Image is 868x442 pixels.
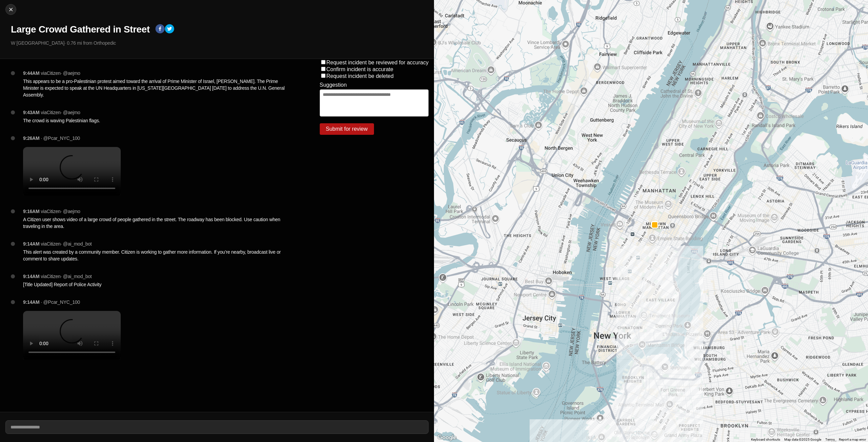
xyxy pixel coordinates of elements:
[436,433,458,442] a: Open this area in Google Maps (opens a new window)
[11,40,429,46] p: W [GEOGRAPHIC_DATA] · 0.76 mi from Orthopedic
[320,123,374,135] button: Submit for review
[23,208,39,215] p: 9:16AM
[41,70,80,77] p: via Citizen · @ aejmo
[11,23,150,36] h1: Large Crowd Gathered in Street
[5,4,16,15] button: cancel
[23,78,293,98] p: This appears to be a pro-Palestinian protest aimed toward the arrival of Prime Minister of Israel...
[41,208,80,215] p: via Citizen · @ aejmo
[23,249,293,262] p: This alert was created by a community member. Citizen is working to gather more information. If y...
[327,73,394,79] label: Request incident be deleted
[7,6,14,13] img: cancel
[41,109,80,116] p: via Citizen · @ aejmo
[23,70,39,77] p: 9:44AM
[327,60,429,65] label: Request incident be reviewed for accuracy
[784,438,821,441] span: Map data ©2025 Google
[165,24,174,35] button: twitter
[436,433,458,442] img: Google
[23,240,39,247] p: 9:14AM
[41,299,80,306] p: · @Pcar_NYC_100
[825,438,835,441] a: Terms (opens in new tab)
[839,438,866,441] a: Report a map error
[327,66,393,72] label: Confirm incident is accurate
[23,135,39,142] p: 9:26AM
[41,273,92,280] p: via Citizen · @ ai_mod_bot
[23,109,39,116] p: 9:43AM
[320,82,347,88] label: Suggestion
[41,135,80,142] p: · @Pcar_NYC_100
[155,24,165,35] button: facebook
[23,117,293,124] p: The crowd is waving Palestinian flags.
[23,281,293,288] p: [Title Updated] Report of Police Activity
[23,299,39,306] p: 9:14AM
[23,273,39,280] p: 9:14AM
[751,437,780,442] button: Keyboard shortcuts
[41,240,92,247] p: via Citizen · @ ai_mod_bot
[23,216,293,230] p: A Citizen user shows video of a large crowd of people gathered in the street. The roadway has bee...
